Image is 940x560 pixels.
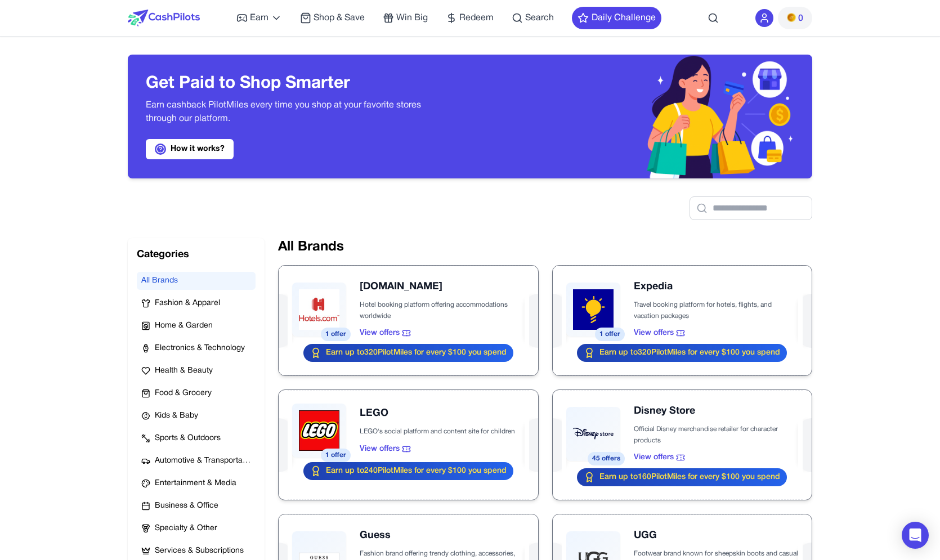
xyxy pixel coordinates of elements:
[383,11,428,25] a: Win Big
[137,362,256,380] button: Health & Beauty
[155,478,236,489] span: Entertainment & Media
[446,11,494,25] a: Redeem
[155,343,245,354] span: Electronics & Technology
[146,98,452,126] p: Earn cashback PilotMiles every time you shop at your favorite stores through our platform.
[137,429,256,447] button: Sports & Outdoors
[155,388,212,399] span: Food & Grocery
[155,320,213,331] span: Home & Garden
[146,139,234,159] a: How it works?
[155,298,220,309] span: Fashion & Apparel
[128,10,200,26] img: CashPilots Logo
[155,455,251,467] span: Automotive & Transportation
[137,497,256,515] button: Business & Office
[137,542,256,560] button: Services & Subscriptions
[137,452,256,470] button: Automotive & Transportation
[137,272,256,290] button: All Brands
[137,519,256,537] button: Specialty & Other
[137,474,256,492] button: Entertainment & Media
[155,433,221,444] span: Sports & Outdoors
[778,7,812,29] button: PMs0
[155,500,218,512] span: Business & Office
[137,317,256,335] button: Home & Garden
[902,522,929,549] div: Open Intercom Messenger
[155,365,213,377] span: Health & Beauty
[250,11,268,25] span: Earn
[236,11,282,25] a: Earn
[278,238,812,256] h2: All Brands
[155,545,244,557] span: Services & Subscriptions
[155,523,217,534] span: Specialty & Other
[459,11,494,25] span: Redeem
[300,11,365,25] a: Shop & Save
[137,339,256,357] button: Electronics & Technology
[314,11,365,25] span: Shop & Save
[137,247,256,263] h2: Categories
[787,13,796,22] img: PMs
[470,55,812,178] img: Header decoration
[146,74,452,94] h3: Get Paid to Shop Smarter
[137,294,256,312] button: Fashion & Apparel
[137,384,256,402] button: Food & Grocery
[155,410,198,422] span: Kids & Baby
[525,11,554,25] span: Search
[572,7,661,29] button: Daily Challenge
[137,407,256,425] button: Kids & Baby
[512,11,554,25] a: Search
[798,12,803,25] span: 0
[396,11,428,25] span: Win Big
